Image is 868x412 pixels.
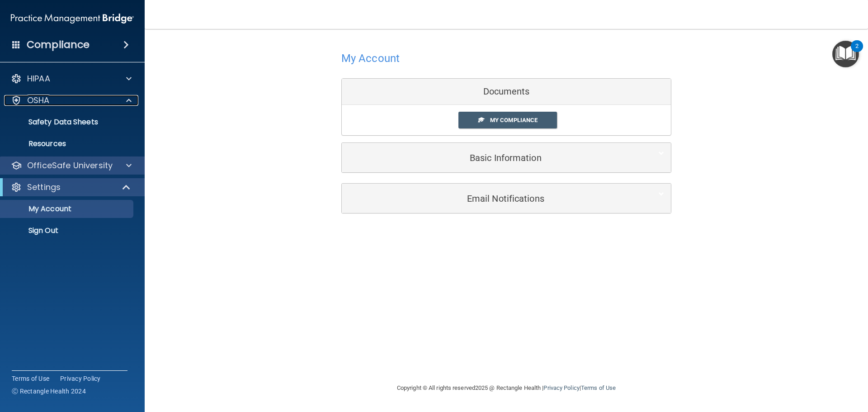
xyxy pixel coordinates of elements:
p: Sign Out [6,226,129,235]
a: Email Notifications [349,188,664,208]
a: Settings [11,182,131,193]
a: Privacy Policy [543,384,579,391]
h4: My Account [341,52,400,64]
a: Terms of Use [581,384,616,391]
a: Basic Information [349,147,664,168]
p: Settings [27,182,61,193]
button: Open Resource Center, 2 new notifications [832,41,859,67]
h5: Basic Information [349,153,637,163]
a: HIPAA [11,73,132,84]
span: Ⓒ Rectangle Health 2024 [12,387,86,396]
div: 2 [855,46,859,58]
p: OfficeSafe University [27,160,113,171]
p: HIPAA [27,73,50,84]
p: OSHA [27,95,50,106]
a: OfficeSafe University [11,160,132,171]
h4: Compliance [27,38,90,51]
a: Terms of Use [12,374,49,383]
a: OSHA [11,95,132,106]
div: Documents [342,79,671,105]
div: Copyright © All rights reserved 2025 @ Rectangle Health | | [341,374,671,403]
p: Resources [6,139,129,148]
img: PMB logo [11,9,134,28]
p: My Account [6,204,129,213]
p: Safety Data Sheets [6,118,129,127]
h5: Email Notifications [349,194,637,204]
span: My Compliance [490,117,538,123]
a: Privacy Policy [60,374,101,383]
